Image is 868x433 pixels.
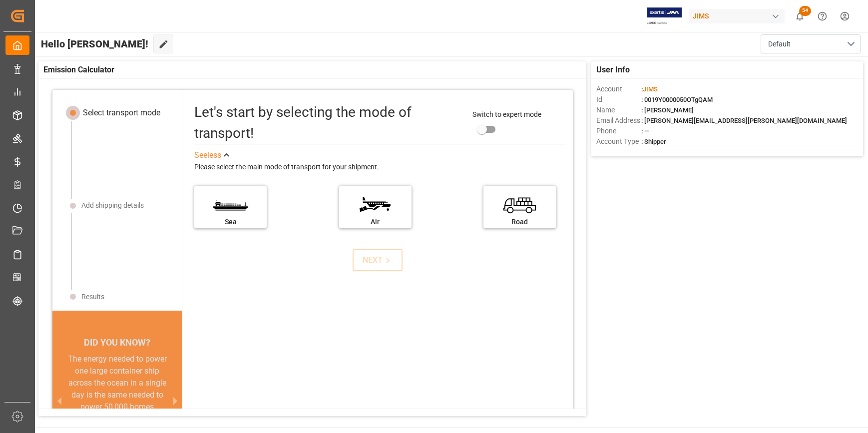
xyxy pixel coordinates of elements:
[81,292,104,302] div: Results
[799,6,811,16] span: 54
[199,217,262,227] div: Sea
[596,136,641,147] span: Account Type
[641,117,847,124] span: : [PERSON_NAME][EMAIL_ADDRESS][PERSON_NAME][DOMAIN_NAME]
[641,138,666,145] span: : Shipper
[52,332,183,353] div: DID YOU KNOW?
[488,217,551,227] div: Road
[363,254,393,266] div: NEXT
[641,85,658,93] span: :
[689,9,785,23] div: JIMS
[472,110,541,118] span: Switch to expert mode
[81,200,144,211] div: Add shipping details
[596,84,641,94] span: Account
[43,64,114,76] span: Emission Calculator
[641,127,649,135] span: : —
[194,161,566,173] div: Please select the main mode of transport for your shipment.
[344,217,407,227] div: Air
[641,106,694,114] span: : [PERSON_NAME]
[768,39,791,49] span: Default
[689,6,789,25] button: JIMS
[811,5,834,27] button: Help Center
[596,94,641,105] span: Id
[789,5,811,27] button: show 54 new notifications
[643,85,658,93] span: JIMS
[596,126,641,136] span: Phone
[761,34,861,53] button: open menu
[194,149,221,161] div: See less
[641,96,713,103] span: : 0019Y0000050OTgQAM
[41,34,148,53] span: Hello [PERSON_NAME]!
[83,107,160,119] div: Select transport mode
[194,102,462,144] div: Let's start by selecting the mode of transport!
[596,115,641,126] span: Email Address
[596,64,630,76] span: User Info
[596,105,641,115] span: Name
[353,249,403,271] button: NEXT
[647,7,682,25] img: Exertis%20JAM%20-%20Email%20Logo.jpg_1722504956.jpg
